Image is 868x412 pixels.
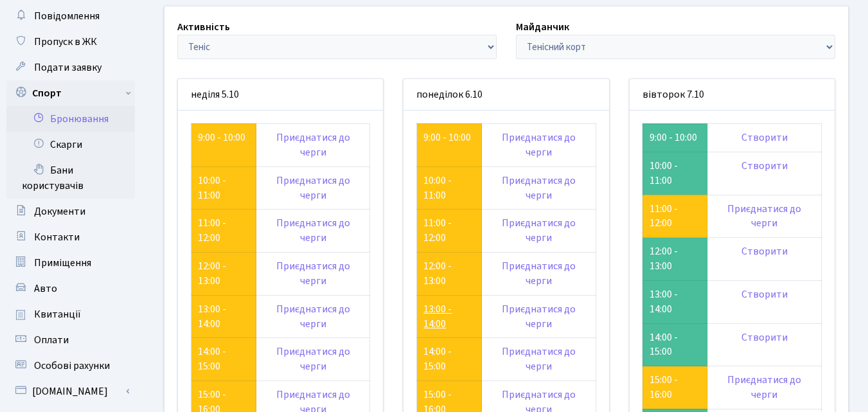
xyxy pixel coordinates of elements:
[642,152,707,195] td: 10:00 - 11:00
[276,259,350,288] a: Приєднатися до черги
[6,353,135,379] a: Особові рахунки
[34,307,81,321] span: Квитанції
[642,323,707,366] td: 14:00 - 15:00
[276,345,350,373] a: Приєднатися до черги
[650,202,678,231] a: 11:00 - 12:00
[34,9,100,23] span: Повідомлення
[423,302,452,331] a: 13:00 - 14:00
[741,159,788,173] a: Створити
[423,130,471,145] a: 9:00 - 10:00
[6,379,135,404] a: [DOMAIN_NAME]
[6,106,135,132] a: Бронювання
[741,330,788,345] a: Створити
[34,230,80,244] span: Контакти
[642,238,707,281] td: 12:00 - 13:00
[6,276,135,301] a: Авто
[198,302,226,331] a: 13:00 - 14:00
[741,130,788,145] a: Створити
[276,130,350,159] a: Приєднатися до черги
[198,130,245,145] a: 9:00 - 10:00
[502,345,576,373] a: Приєднатися до черги
[741,244,788,258] a: Створити
[198,216,226,245] a: 11:00 - 12:00
[198,174,226,202] a: 10:00 - 11:00
[177,19,230,35] label: Активність
[34,359,110,373] span: Особові рахунки
[423,345,452,373] a: 14:00 - 15:00
[630,79,835,111] div: вівторок 7.10
[6,132,135,157] a: Скарги
[423,174,452,202] a: 10:00 - 11:00
[727,202,801,231] a: Приєднатися до черги
[34,256,91,270] span: Приміщення
[178,79,383,111] div: неділя 5.10
[198,345,226,373] a: 14:00 - 15:00
[34,204,85,219] span: Документи
[6,250,135,276] a: Приміщення
[502,174,576,202] a: Приєднатися до черги
[6,224,135,250] a: Контакти
[403,79,608,111] div: понеділок 6.10
[198,259,226,288] a: 12:00 - 13:00
[516,19,569,35] label: Майданчик
[423,259,452,288] a: 12:00 - 13:00
[6,55,135,80] a: Подати заявку
[6,301,135,327] a: Квитанції
[502,302,576,331] a: Приєднатися до черги
[276,302,350,331] a: Приєднатися до черги
[502,259,576,288] a: Приєднатися до черги
[276,216,350,245] a: Приєднатися до черги
[650,373,678,402] a: 15:00 - 16:00
[502,130,576,159] a: Приєднатися до черги
[6,29,135,55] a: Пропуск в ЖК
[34,60,102,75] span: Подати заявку
[6,327,135,353] a: Оплати
[642,280,707,323] td: 13:00 - 14:00
[6,80,135,106] a: Спорт
[34,282,57,296] span: Авто
[642,123,707,152] td: 9:00 - 10:00
[741,287,788,301] a: Створити
[34,333,69,347] span: Оплати
[423,216,452,245] a: 11:00 - 12:00
[34,35,97,49] span: Пропуск в ЖК
[6,157,135,199] a: Бани користувачів
[6,199,135,224] a: Документи
[502,216,576,245] a: Приєднатися до черги
[727,373,801,402] a: Приєднатися до черги
[6,3,135,29] a: Повідомлення
[276,174,350,202] a: Приєднатися до черги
